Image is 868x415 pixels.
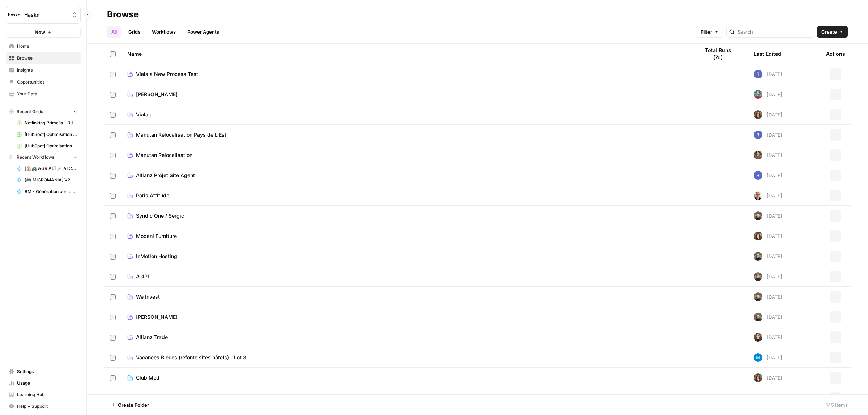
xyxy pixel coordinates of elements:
[6,88,81,100] a: Your Data
[754,232,782,240] div: [DATE]
[136,253,177,260] span: InMotion Hosting
[136,91,178,98] span: [PERSON_NAME]
[817,26,848,38] button: Create
[24,11,68,18] span: Haskn
[127,131,688,138] a: Manutan Relocalisation Pays de L'Est
[127,172,688,179] a: Allianz Projet Site Agent
[754,44,781,64] div: Last Edited
[136,394,161,402] span: Coclic Alu
[136,293,160,300] span: We Invest
[136,334,168,341] span: Allianz Trade
[754,394,782,402] div: [DATE]
[6,389,81,401] a: Learning Hub
[127,91,688,98] a: [PERSON_NAME]
[127,151,688,159] a: Manutan Relocalisation
[754,252,782,261] div: [DATE]
[136,374,159,381] span: Club Med
[754,110,782,119] div: [DATE]
[17,154,54,161] span: Recent Workflows
[136,111,153,118] span: Vialala
[136,131,226,138] span: Manutan Relocalisation Pays de L'Est
[127,232,688,240] a: Modani Furniture
[136,354,246,361] span: Vacances Bleues (refonte sites hôtels) - Lot 3
[6,377,81,389] a: Usage
[821,28,837,35] span: Create
[136,172,195,179] span: Allianz Projet Site Agent
[136,232,177,240] span: Modani Furniture
[737,28,811,35] input: Search
[13,174,81,186] a: [🎮 MICROMANIA] V2 AI Content Generator for E-commerce
[754,211,782,220] div: [DATE]
[127,394,688,402] a: Coclic Alu
[183,26,224,38] a: Power Agents
[17,368,77,375] span: Settings
[17,91,77,97] span: Your Data
[754,373,762,382] img: wbc4lf7e8no3nva14b2bd9f41fnh
[127,334,688,341] a: Allianz Trade
[754,110,762,119] img: wbc4lf7e8no3nva14b2bd9f41fnh
[754,373,782,382] div: [DATE]
[754,252,762,261] img: udf09rtbz9abwr5l4z19vkttxmie
[127,192,688,199] a: Paris Attitude
[754,171,782,180] div: [DATE]
[699,44,742,64] div: Total Runs (7d)
[754,131,782,139] div: [DATE]
[25,177,77,183] span: [🎮 MICROMANIA] V2 AI Content Generator for E-commerce
[6,401,81,412] button: Help + Support
[127,70,688,78] a: Vialala New Process Test
[754,272,782,281] div: [DATE]
[136,70,198,78] span: Vialala New Process Test
[25,188,77,195] span: BM - Génération contenu soin+ville
[148,26,180,38] a: Workflows
[6,76,81,88] a: Opportunities
[754,70,782,78] div: [DATE]
[136,212,184,219] span: Syndic One / Sergic
[6,152,81,163] button: Recent Workflows
[826,44,845,64] div: Actions
[17,392,77,398] span: Learning Hub
[754,151,762,159] img: dizo4u6k27cofk4obq9v5qvvdkyt
[6,40,81,52] a: Home
[754,90,762,99] img: kh2zl9bepegbkudgc8udwrcnxcy3
[754,313,782,321] div: [DATE]
[6,64,81,76] a: Insights
[17,380,77,386] span: Usage
[754,171,762,180] img: u6bh93quptsxrgw026dpd851kwjs
[754,394,762,402] img: wbc4lf7e8no3nva14b2bd9f41fnh
[754,151,782,159] div: [DATE]
[754,211,762,220] img: udf09rtbz9abwr5l4z19vkttxmie
[6,27,81,38] button: New
[6,6,81,24] button: Workspace: Haskn
[8,8,21,21] img: Haskn Logo
[107,9,139,20] div: Browse
[127,111,688,118] a: Vialala
[13,163,81,174] a: [🏠🚜 AGRIAL] 🪄 AI Content Generator for E-commerce
[107,399,153,411] button: Create Folder
[754,191,762,200] img: 7vx8zh0uhckvat9sl0ytjj9ndhgk
[118,401,149,408] span: Create Folder
[127,253,688,260] a: InMotion Hosting
[6,52,81,64] a: Browse
[754,70,762,78] img: u6bh93quptsxrgw026dpd851kwjs
[754,90,782,99] div: [DATE]
[754,353,782,362] div: [DATE]
[17,403,77,410] span: Help + Support
[25,165,77,172] span: [🏠🚜 AGRIAL] 🪄 AI Content Generator for E-commerce
[17,55,77,61] span: Browse
[17,67,77,73] span: Insights
[136,151,192,159] span: Manutan Relocalisation
[35,29,45,36] span: New
[6,366,81,377] a: Settings
[754,191,782,200] div: [DATE]
[13,186,81,197] a: BM - Génération contenu soin+ville
[127,313,688,321] a: [PERSON_NAME]
[696,26,723,38] button: Filter
[127,354,688,361] a: Vacances Bleues (refonte sites hôtels) - Lot 3
[136,192,169,199] span: Paris Attitude
[754,333,782,342] div: [DATE]
[754,292,782,301] div: [DATE]
[136,273,149,280] span: AGIPI
[6,106,81,117] button: Recent Grids
[754,292,762,301] img: udf09rtbz9abwr5l4z19vkttxmie
[127,273,688,280] a: AGIPI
